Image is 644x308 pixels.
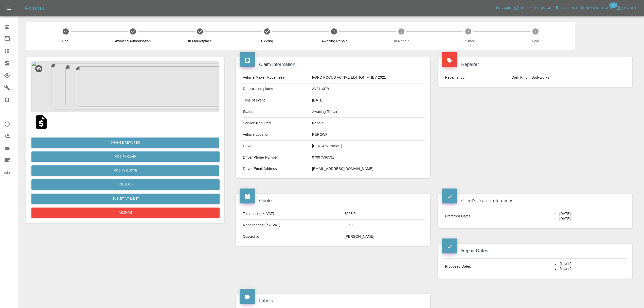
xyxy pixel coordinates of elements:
[241,83,310,95] td: Registration plates
[310,106,425,118] td: Awaiting Repair
[443,72,510,83] td: Repair shop
[370,39,433,44] span: In Repair
[555,267,625,272] li: [DATE]
[101,39,165,44] span: Awaiting Authorisation
[442,197,629,204] h4: Client's Date Preferences
[241,208,343,220] td: Total cost (ex. VAT)
[615,4,638,12] button: Logout
[494,4,513,12] a: Admin
[241,220,343,231] td: Repairer cost (ex. VAT)
[310,118,425,129] td: Repair
[31,151,220,162] a: Modify Claim
[241,141,310,152] td: Driver
[241,106,310,118] td: Status
[343,231,425,242] td: [PERSON_NAME]
[241,231,343,242] td: Quoted by
[236,39,299,44] span: Bidding
[400,30,402,33] text: 6
[535,30,536,33] text: 8
[579,4,613,12] button: Notifications
[554,211,625,216] li: [DATE]
[622,5,637,11] span: Logout
[241,129,310,141] td: Vehicle Location
[310,72,425,83] td: FORD FOCUS ACTIVE EDITION MHEV 2021
[510,72,627,83] td: Dark Knight Bodyworks
[500,5,512,11] span: Admin
[33,114,49,130] img: qt_1SFvZvA4aDea5wMj5arBf4qP
[554,216,625,221] li: [DATE]
[303,39,366,44] span: Awaiting Repair
[333,30,335,33] text: 5
[504,39,567,44] span: Paid
[437,39,500,44] span: Finished
[31,208,220,218] button: Archive
[310,95,425,106] td: [DATE]
[31,165,219,176] button: Modify Quote
[468,30,469,33] text: 7
[31,179,220,190] button: Rollback
[442,247,629,254] h4: Repair Dates
[343,220,425,231] td: £350
[513,4,552,12] button: Help & Feedback
[241,95,310,106] td: Time of event
[443,258,553,275] td: Proposed Dates
[310,129,425,141] td: PE9 2WP
[442,61,629,68] h4: Repairer
[168,39,231,44] span: In Marketplace
[343,208,425,220] td: £508.5
[609,3,617,8] span: 99+
[31,138,219,148] button: Change Repairer
[520,5,551,11] span: Help & Feedback
[240,298,426,304] h4: Labels
[241,163,310,175] td: Driver Email Address
[241,152,310,163] td: Driver Phone Number
[34,39,97,44] span: Fnol
[310,152,425,163] td: 07907596591
[24,4,45,12] h5: Axioma
[555,262,625,267] li: [DATE]
[240,197,426,204] h4: Quote
[31,194,220,204] button: Submit Payment
[310,163,425,175] td: [EMAIL_ADDRESS][DOMAIN_NAME]
[240,61,426,68] h4: Claim Information
[241,72,310,83] td: Vehicle Make, Model, Year
[561,5,578,11] span: Account
[586,5,612,11] span: Notifications
[553,4,579,12] a: Account
[3,2,15,14] button: Open drawer
[31,61,219,112] img: 11c21a52-131d-4a80-9202-a9041cb74b2c
[310,141,425,152] td: [PERSON_NAME]
[310,83,425,95] td: AV21 XRB
[241,118,310,129] td: Service Required
[443,208,552,225] td: Preferred Dates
